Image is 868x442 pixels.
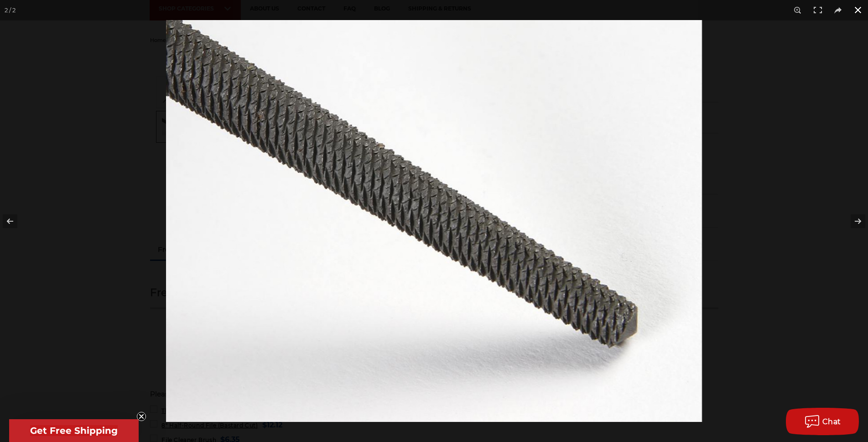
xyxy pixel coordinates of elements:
div: Get Free ShippingClose teaser [9,419,139,442]
img: Round_Bastard_File_Tip__13658.1570197424.jpg [166,20,702,422]
span: Get Free Shipping [30,425,118,436]
button: Chat [786,408,859,435]
span: Chat [822,417,841,426]
button: Close teaser [137,412,146,421]
button: Next (arrow right) [836,198,868,244]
